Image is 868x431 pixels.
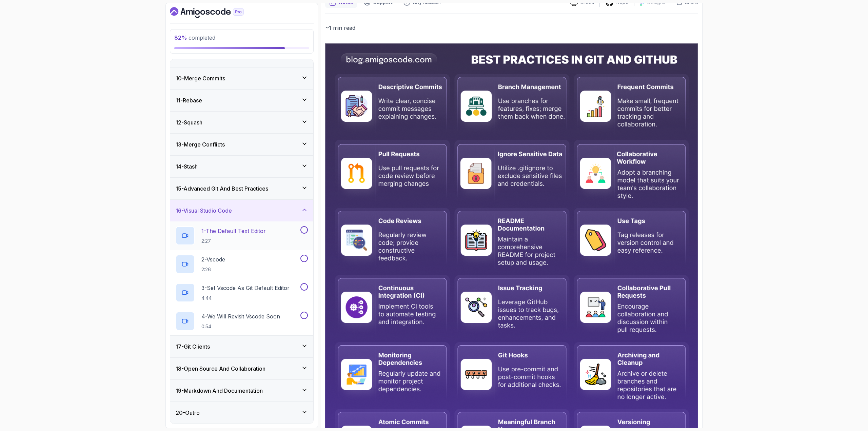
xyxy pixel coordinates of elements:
button: 11-Rebase [170,90,313,111]
button: 2-Vscode2:26 [176,255,308,274]
button: 4-We Will Revisit Vscode Soon0:54 [176,312,308,331]
p: 1 - The Default Text Editor [201,227,266,235]
h3: 14 - Stash [176,162,198,171]
button: 15-Advanced Git And Best Practices [170,178,313,199]
span: 82 % [174,34,187,41]
p: 4 - We Will Revisit Vscode Soon [201,312,280,320]
button: 3-Set Vscode As Git Default Editor4:44 [176,283,308,302]
h3: 19 - Markdown And Documentation [176,387,263,395]
p: 2:27 [201,238,266,244]
button: 10-Merge Commits [170,67,313,89]
h3: 15 - Advanced Git And Best Practices [176,184,268,193]
p: 0:54 [201,323,280,330]
p: 3 - Set Vscode As Git Default Editor [201,284,290,292]
button: 14-Stash [170,156,313,177]
h3: 12 - Squash [176,118,202,126]
button: 13-Merge Conflicts [170,134,313,155]
button: 1-The Default Text Editor2:27 [176,226,308,245]
h3: 17 - Git Clients [176,342,210,351]
h3: 11 - Rebase [176,96,202,104]
p: 2 - Vscode [201,255,225,263]
button: 16-Visual Studio Code [170,200,313,221]
h3: 13 - Merge Conflicts [176,140,225,149]
p: ~1 min read [325,23,698,33]
h3: 16 - Visual Studio Code [176,207,232,215]
button: 20-Outro [170,402,313,424]
button: 19-Markdown And Documentation [170,380,313,401]
button: 18-Open Source And Collaboration [170,358,313,379]
a: Dashboard [170,7,259,18]
p: 4:44 [201,295,290,301]
h3: 10 - Merge Commits [176,74,225,82]
button: 17-Git Clients [170,336,313,357]
h3: 18 - Open Source And Collaboration [176,365,265,373]
span: completed [174,34,215,41]
h3: 20 - Outro [176,409,200,417]
p: 2:26 [201,266,225,273]
button: 12-Squash [170,112,313,133]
